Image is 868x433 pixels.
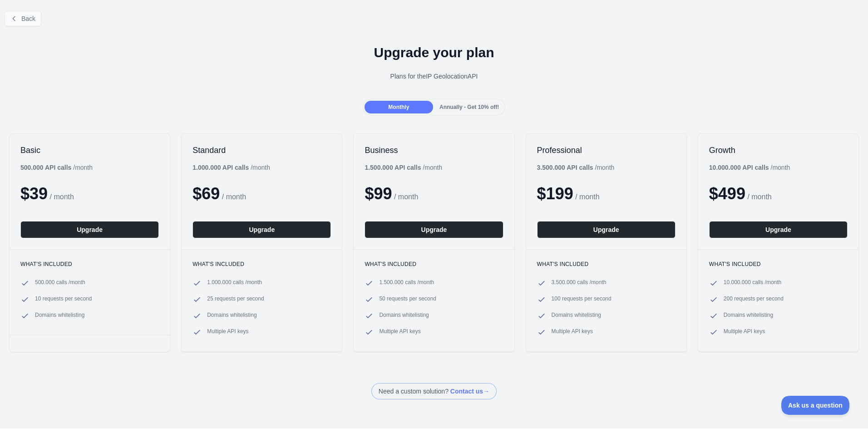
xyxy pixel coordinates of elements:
[537,164,593,171] b: 3.500.000 API calls
[781,396,850,415] iframe: Toggle Customer Support
[365,145,503,156] h2: Business
[365,163,442,172] div: / month
[365,164,421,171] b: 1.500.000 API calls
[537,163,615,172] div: / month
[537,145,676,156] h2: Professional
[537,184,573,203] span: $ 199
[365,184,392,203] span: $ 99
